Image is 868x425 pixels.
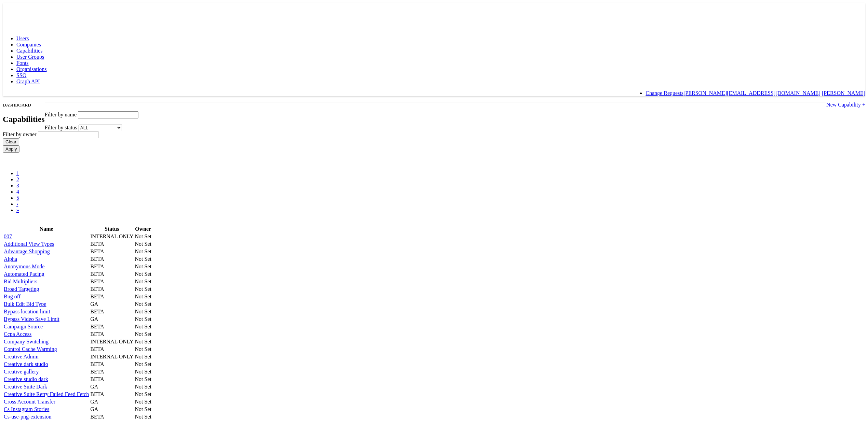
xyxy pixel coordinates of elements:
span: GA [90,301,98,307]
span: INTERNAL ONLY [90,354,133,359]
td: Not Set [135,301,152,308]
a: New Capability + [826,102,865,108]
span: BETA [90,346,104,352]
small: DASHBOARD [3,102,31,108]
a: 007 [4,233,12,239]
a: Cs-use-png-extension [4,414,52,420]
a: Creative Suite Dark [4,384,47,389]
td: Not Set [135,338,152,345]
span: BETA [90,361,104,367]
a: User Groups [16,54,44,60]
span: BETA [90,256,104,262]
a: » [16,207,19,213]
span: BETA [90,331,104,337]
a: Fonts [16,60,29,66]
td: Not Set [135,398,152,405]
span: BETA [90,376,104,382]
th: Owner [135,226,152,232]
a: [PERSON_NAME][EMAIL_ADDRESS][DOMAIN_NAME] [683,90,820,96]
span: BETA [90,369,104,374]
span: GA [90,384,98,389]
a: Cross Account Transfer [4,399,55,405]
td: Not Set [135,316,152,323]
span: BETA [90,241,104,247]
input: Clear [3,138,19,145]
span: BETA [90,309,104,314]
a: 2 [16,176,19,182]
a: Bid Multipliers [4,279,37,284]
span: BETA [90,249,104,254]
a: Ccpa Access [4,331,31,337]
a: Cs Instagram Stories [4,406,49,412]
span: INTERNAL ONLY [90,339,133,344]
th: Status [90,226,134,232]
td: Not Set [135,361,152,368]
a: Creative studio dark [4,376,48,382]
td: Not Set [135,323,152,330]
span: BETA [90,294,104,299]
a: Alpha [4,256,17,262]
h2: Capabilities [3,115,45,124]
td: Not Set [135,368,152,375]
a: Organisations [16,66,47,72]
td: Not Set [135,391,152,398]
a: Graph API [16,79,40,84]
a: 3 [16,183,19,188]
a: 1 [16,170,19,176]
a: Campaign Source [4,324,43,329]
span: GA [90,399,98,405]
a: [PERSON_NAME] [822,90,865,96]
span: Filter by name [45,112,77,117]
span: Filter by owner [3,131,37,137]
td: Not Set [135,353,152,360]
td: Not Set [135,286,152,293]
a: Creative dark studio [4,361,48,367]
a: Change Requests [646,90,683,96]
a: Bypass location limit [4,309,50,314]
a: Advantage Shopping [4,249,50,254]
span: GA [90,406,98,412]
td: Not Set [135,331,152,338]
a: › [16,201,18,207]
td: Not Set [135,263,152,270]
td: Not Set [135,248,152,255]
input: Apply [3,145,19,153]
td: Not Set [135,376,152,383]
th: Name [3,226,89,232]
a: 4 [16,189,19,195]
span: BETA [90,324,104,329]
span: BETA [90,391,104,397]
a: Bulk Edit Bid Type [4,301,46,307]
a: 5 [16,195,19,201]
a: Control Cache Warming [4,346,57,352]
a: Automated Pacing [4,271,44,277]
a: Additional View Types [4,241,54,247]
a: Users [16,36,29,41]
span: BETA [90,414,104,420]
td: Not Set [135,308,152,315]
a: Companies [16,42,41,47]
span: BETA [90,264,104,269]
span: GA [90,316,98,322]
span: BETA [90,271,104,277]
td: Not Set [135,241,152,247]
a: Capabilities [16,48,42,54]
a: Creative Admin [4,354,39,359]
a: Company Switching [4,339,49,344]
td: Not Set [135,278,152,285]
span: BETA [90,279,104,284]
td: Not Set [135,256,152,263]
span: SSO [16,72,26,78]
td: Not Set [135,383,152,390]
td: Not Set [135,271,152,278]
span: Filter by status [45,125,77,130]
td: Not Set [135,233,152,240]
a: Anonymous Mode [4,264,45,269]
